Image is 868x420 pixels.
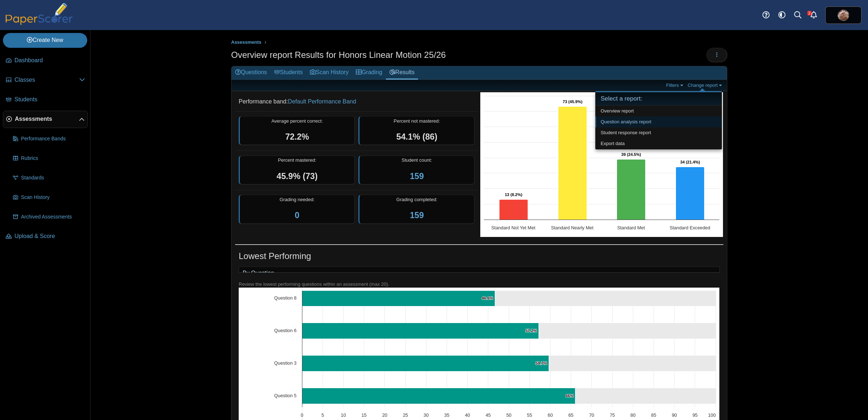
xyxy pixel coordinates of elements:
text: 90 [672,412,677,418]
a: Performance Bands [10,130,88,148]
text: 40 [465,412,470,418]
a: Filters [664,82,686,88]
div: Student count: [358,156,475,185]
span: 54.1% (86) [396,132,437,141]
a: Scan History [10,189,88,206]
span: Performance Bands [21,135,85,143]
text: Question 8 [274,295,297,301]
h1: Overview report Results for Honors Linear Motion 25/26 [231,49,446,61]
span: Jean-Paul Whittall [838,9,849,21]
text: 5 [322,412,324,418]
text: Standard Exceeded [669,225,710,230]
a: Assessments [3,111,88,128]
path: Question 3, 59.7%. % of Points Earned. [302,355,549,371]
text: Standard Not Yet Met [492,225,536,230]
dd: Performance band: [235,92,478,111]
a: By Question [239,267,278,279]
span: 45.9% (73) [277,171,318,181]
text: Standard Nearly Met [551,225,593,230]
div: Percent not mastered: [358,116,475,145]
text: 45 [486,412,491,418]
a: Students [271,66,306,80]
span: Archived Assessments [21,213,85,221]
a: Change report [686,82,725,88]
a: Assessments [229,38,263,47]
span: Rubrics [21,155,85,162]
path: Question 6, 42.8. . [539,323,716,339]
text: 15 [361,412,366,418]
text: 60 [548,412,553,418]
path: Question 5, 66%. % of Points Earned. [302,388,575,404]
text: 66% [565,394,573,398]
text: Standard Met [617,225,645,230]
a: Dashboard [3,52,88,69]
path: Question 5, 34. . [575,388,716,404]
img: ps.7gEweUQfp4xW3wTN [838,9,849,21]
text: 57.2% [526,328,537,333]
text: 13 (8.2%) [505,192,523,197]
div: Chart. Highcharts interactive chart. [480,92,723,237]
span: Scan History [21,194,85,201]
a: PaperScorer [3,20,75,26]
text: 35 [444,412,449,418]
span: Standards [21,174,85,182]
h4: Select a report: [595,92,722,106]
span: 72.2% [285,132,309,141]
a: Rubrics [10,150,88,167]
path: Standard Nearly Met, 73. Overall Assessment Performance. [558,107,587,220]
a: 159 [410,211,424,220]
text: 39 (24.5%) [621,152,641,157]
a: Students [3,91,88,109]
span: Upload & Score [14,232,85,240]
path: Standard Exceeded, 34. Overall Assessment Performance. [676,167,705,220]
text: 20 [382,412,387,418]
a: Alerts [806,7,822,23]
a: 0 [295,211,299,220]
a: Classes [3,72,88,89]
a: Student response report [595,127,722,138]
a: Questions [231,66,271,80]
path: Question 3, 40.3. . [549,355,716,371]
text: 85 [651,412,656,418]
text: Question 3 [274,360,297,366]
text: Question 5 [274,393,297,398]
text: 65 [568,412,573,418]
div: Average percent correct: [239,116,355,145]
text: 0 [301,412,303,418]
text: 73 (45.9%) [563,99,583,104]
span: Classes [14,76,79,84]
text: 30 [424,412,429,418]
text: Question 6 [274,328,297,333]
a: Question analysis report [595,116,722,127]
a: Archived Assessments [10,208,88,226]
text: 34 (21.4%) [680,160,700,164]
a: Results [386,66,418,80]
a: Standards [10,169,88,187]
path: Question 6, 57.2%. % of Points Earned. [302,323,539,339]
text: 55 [527,412,532,418]
a: Scan History [306,66,352,80]
img: PaperScorer [3,3,75,25]
div: Review the lowest performing questions within an assessment (max 20). [239,281,720,288]
a: Create New [3,33,87,47]
div: Grading needed: [239,195,355,224]
a: Export data [595,138,722,149]
span: Assessments [231,39,261,45]
div: Grading completed: [358,195,475,224]
text: 50 [506,412,511,418]
text: 70 [589,412,594,418]
span: Dashboard [14,56,85,64]
a: 159 [410,171,424,181]
a: Overview report [595,106,722,116]
text: 95 [693,412,698,418]
path: Standard Not Yet Met, 13. Overall Assessment Performance. [499,200,528,220]
text: 59.7% [536,361,547,365]
text: 80 [630,412,635,418]
svg: Interactive chart [480,92,723,237]
path: Question 8, 46.6%. % of Points Earned. [302,290,495,306]
text: 46.6% [482,296,493,300]
a: Default Performance Band [288,98,356,105]
span: Assessments [15,115,79,123]
text: 100 [708,412,716,418]
h1: Lowest Performing [239,250,311,262]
